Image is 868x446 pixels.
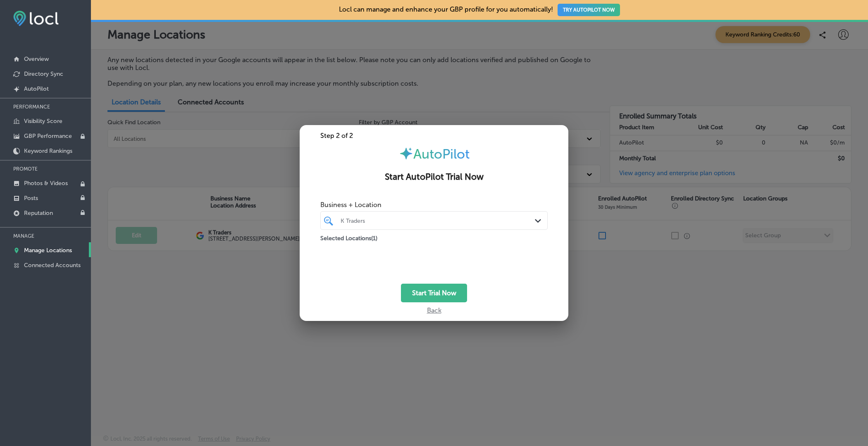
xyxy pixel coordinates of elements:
[24,262,81,269] p: Connected Accounts
[300,302,568,314] div: Back
[13,11,59,26] img: fda3e92497d09a02dc62c9cd864e3231.png
[24,118,62,125] p: Visibility Score
[24,133,72,140] p: GBP Performance
[24,180,68,187] p: Photos & Videos
[24,85,49,92] p: AutoPilot
[320,201,548,209] span: Business + Location
[24,147,72,154] p: Keyword Rankings
[24,195,38,202] p: Posts
[558,4,620,16] button: TRY AUTOPILOT NOW
[413,146,470,162] span: AutoPilot
[24,247,72,254] p: Manage Locations
[399,146,413,161] img: autopilot-icon
[310,172,558,182] h2: Start AutoPilot Trial Now
[320,231,377,242] p: Selected Locations ( 1 )
[24,55,49,63] p: Overview
[401,284,467,302] button: Start Trial Now
[24,70,63,77] p: Directory Sync
[341,217,536,224] div: K Traders
[300,132,568,140] div: Step 2 of 2
[24,210,53,217] p: Reputation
